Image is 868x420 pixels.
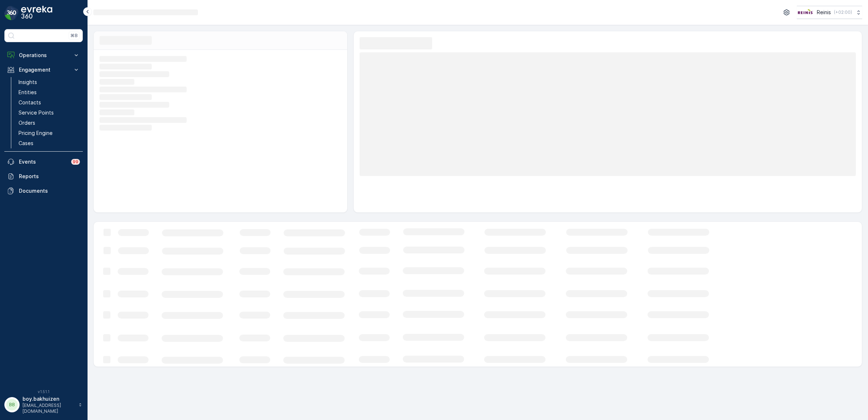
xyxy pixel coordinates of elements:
a: Orders [16,118,83,128]
p: [EMAIL_ADDRESS][DOMAIN_NAME] [23,403,75,414]
p: 99 [73,159,78,165]
div: BB [6,399,18,411]
a: Reports [4,169,83,184]
p: Contacts [19,99,41,106]
p: Operations [19,52,68,59]
p: ( +02:00 ) [834,9,852,15]
img: Reinis-Logo-Vrijstaand_Tekengebied-1-copy2_aBO4n7j.png [797,8,814,16]
p: Service Points [19,109,54,116]
button: BBboy.bakhuizen[EMAIL_ADDRESS][DOMAIN_NAME] [4,395,83,414]
p: Engagement [19,66,68,73]
p: Cases [19,140,33,147]
a: Events99 [4,155,83,169]
p: Insights [19,79,37,86]
img: logo_dark-DEwI_e13.png [21,6,52,20]
span: v 1.51.1 [4,389,83,394]
p: Entities [19,89,37,96]
button: Operations [4,48,83,63]
button: Engagement [4,63,83,77]
p: Pricing Engine [19,129,53,137]
button: Reinis(+02:00) [797,6,862,19]
p: Orders [19,119,35,127]
a: Contacts [16,97,83,108]
p: Reports [19,173,80,180]
img: logo [4,6,19,20]
p: boy.bakhuizen [23,395,75,403]
p: Reinis [817,9,831,16]
a: Cases [16,138,83,148]
p: Events [19,158,67,165]
p: Documents [19,187,80,195]
a: Documents [4,184,83,198]
a: Insights [16,77,83,87]
a: Service Points [16,108,83,118]
p: ⌘B [70,33,78,39]
a: Entities [16,87,83,97]
a: Pricing Engine [16,128,83,138]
